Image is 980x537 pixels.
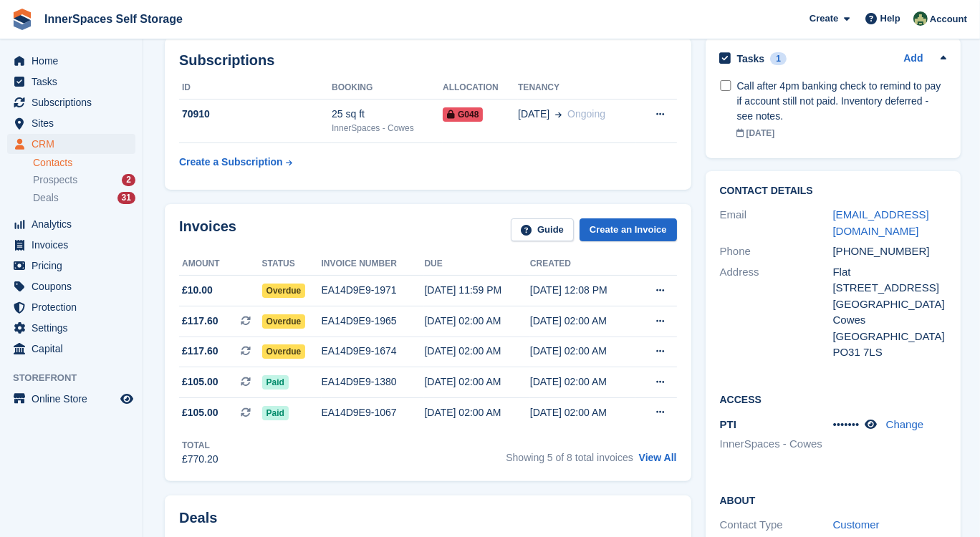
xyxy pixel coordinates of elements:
[737,127,946,140] div: [DATE]
[737,79,946,124] div: Call after 4pm banking check to remind to pay if account still not paid. Inventory deferred - see...
[903,51,923,67] a: Add
[833,344,946,361] div: PO31 7LS
[32,318,117,338] span: Settings
[7,389,135,409] a: menu
[33,191,59,205] span: Deals
[179,253,262,276] th: Amount
[530,405,635,420] div: [DATE] 02:00 AM
[179,52,677,69] h2: Subscriptions
[182,439,218,452] div: Total
[580,218,677,242] a: Create an Invoice
[262,314,306,329] span: Overdue
[810,11,838,26] span: Create
[7,318,135,338] a: menu
[182,374,218,390] span: £105.00
[33,190,135,205] a: Deals 31
[833,264,946,296] div: Flat [STREET_ADDRESS]
[179,218,236,242] h2: Invoices
[930,12,967,26] span: Account
[32,92,117,112] span: Subscriptions
[720,517,833,533] div: Contact Type
[833,518,880,531] a: Customer
[33,173,135,188] a: Prospects 2
[913,11,928,26] img: Paula Amey
[833,243,946,260] div: [PHONE_NUMBER]
[424,405,529,420] div: [DATE] 02:00 AM
[720,493,946,507] h2: About
[332,77,443,100] th: Booking
[833,312,946,329] div: Cowes
[7,297,135,317] a: menu
[32,256,117,276] span: Pricing
[262,284,306,298] span: Overdue
[11,9,33,30] img: stora-icon-8386f47178a22dfd0bd8f6a31ec36ba5ce8667c1dd55bd0f319d3a0aa187defe.svg
[7,113,135,133] a: menu
[182,405,218,420] span: £105.00
[833,208,929,237] a: [EMAIL_ADDRESS][DOMAIN_NAME]
[32,214,117,234] span: Analytics
[720,392,946,406] h2: Access
[332,107,443,122] div: 25 sq ft
[117,192,135,204] div: 31
[567,108,605,120] span: Ongoing
[424,314,529,329] div: [DATE] 02:00 AM
[530,314,635,329] div: [DATE] 02:00 AM
[33,156,135,170] a: Contacts
[530,253,635,276] th: Created
[770,52,787,65] div: 1
[262,375,289,390] span: Paid
[32,51,117,71] span: Home
[833,296,946,313] div: [GEOGRAPHIC_DATA]
[7,235,135,255] a: menu
[833,329,946,345] div: [GEOGRAPHIC_DATA]
[443,107,483,122] span: G048
[530,344,635,359] div: [DATE] 02:00 AM
[179,155,283,170] div: Create a Subscription
[262,344,306,359] span: Overdue
[322,314,425,329] div: EA14D9E9-1965
[737,72,946,147] a: Call after 4pm banking check to remind to pay if account still not paid. Inventory deferred - see...
[443,77,518,100] th: Allocation
[424,253,529,276] th: Due
[530,283,635,298] div: [DATE] 12:08 PM
[7,92,135,112] a: menu
[7,72,135,92] a: menu
[506,452,633,463] span: Showing 5 of 8 total invoices
[424,344,529,359] div: [DATE] 02:00 AM
[182,314,218,329] span: £117.60
[32,276,117,296] span: Coupons
[880,11,900,26] span: Help
[182,344,218,359] span: £117.60
[720,418,736,430] span: PTI
[322,253,425,276] th: Invoice number
[530,374,635,390] div: [DATE] 02:00 AM
[32,297,117,317] span: Protection
[32,134,117,154] span: CRM
[7,134,135,154] a: menu
[179,149,292,175] a: Create a Subscription
[39,7,188,31] a: InnerSpaces Self Storage
[7,51,135,71] a: menu
[322,405,425,420] div: EA14D9E9-1067
[720,243,833,260] div: Phone
[262,253,322,276] th: Status
[122,174,135,186] div: 2
[179,107,332,122] div: 70910
[179,77,332,100] th: ID
[424,283,529,298] div: [DATE] 11:59 PM
[262,406,289,420] span: Paid
[32,113,117,133] span: Sites
[322,283,425,298] div: EA14D9E9-1971
[518,77,636,100] th: Tenancy
[720,185,946,197] h2: Contact Details
[720,264,833,361] div: Address
[720,207,833,239] div: Email
[7,339,135,359] a: menu
[424,374,529,390] div: [DATE] 02:00 AM
[7,214,135,234] a: menu
[639,452,677,463] a: View All
[511,218,574,242] a: Guide
[322,374,425,390] div: EA14D9E9-1380
[182,283,213,298] span: £10.00
[32,339,117,359] span: Capital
